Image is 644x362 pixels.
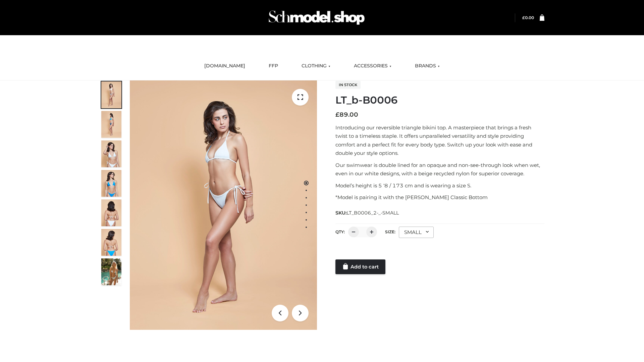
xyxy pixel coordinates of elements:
[101,199,121,226] img: ArielClassicBikiniTop_CloudNine_AzureSky_OW114ECO_7-scaled.jpg
[335,123,544,158] p: Introducing our reversible triangle bikini top. A masterpiece that brings a fresh twist to a time...
[101,111,121,138] img: ArielClassicBikiniTop_CloudNine_AzureSky_OW114ECO_2-scaled.jpg
[101,229,121,256] img: ArielClassicBikiniTop_CloudNine_AzureSky_OW114ECO_8-scaled.jpg
[335,209,399,217] span: SKU:
[130,80,317,330] img: ArielClassicBikiniTop_CloudNine_AzureSky_OW114ECO_1
[399,227,434,238] div: SMALL
[335,181,544,190] p: Model’s height is 5 ‘8 / 173 cm and is wearing a size S.
[264,59,283,73] a: FFP
[335,193,544,202] p: *Model is pairing it with the [PERSON_NAME] Classic Bottom
[410,59,445,73] a: BRANDS
[335,259,385,274] a: Add to cart
[335,81,361,89] span: In stock
[349,59,396,73] a: ACCESSORIES
[266,4,367,31] img: Schmodel Admin 964
[335,229,345,234] label: QTY:
[335,94,544,106] h1: LT_b-B0006
[335,161,544,178] p: Our swimwear is double lined for an opaque and non-see-through look when wet, even in our white d...
[385,229,395,234] label: Size:
[101,258,121,285] img: Arieltop_CloudNine_AzureSky2.jpg
[522,15,534,20] bdi: 0.00
[346,210,399,216] span: LT_B0006_2-_-SMALL
[101,81,121,108] img: ArielClassicBikiniTop_CloudNine_AzureSky_OW114ECO_1-scaled.jpg
[101,140,121,167] img: ArielClassicBikiniTop_CloudNine_AzureSky_OW114ECO_3-scaled.jpg
[335,111,339,118] span: £
[522,15,534,20] a: £0.00
[101,170,121,197] img: ArielClassicBikiniTop_CloudNine_AzureSky_OW114ECO_4-scaled.jpg
[199,59,250,73] a: [DOMAIN_NAME]
[297,59,335,73] a: CLOTHING
[335,111,358,118] bdi: 89.00
[522,15,525,20] span: £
